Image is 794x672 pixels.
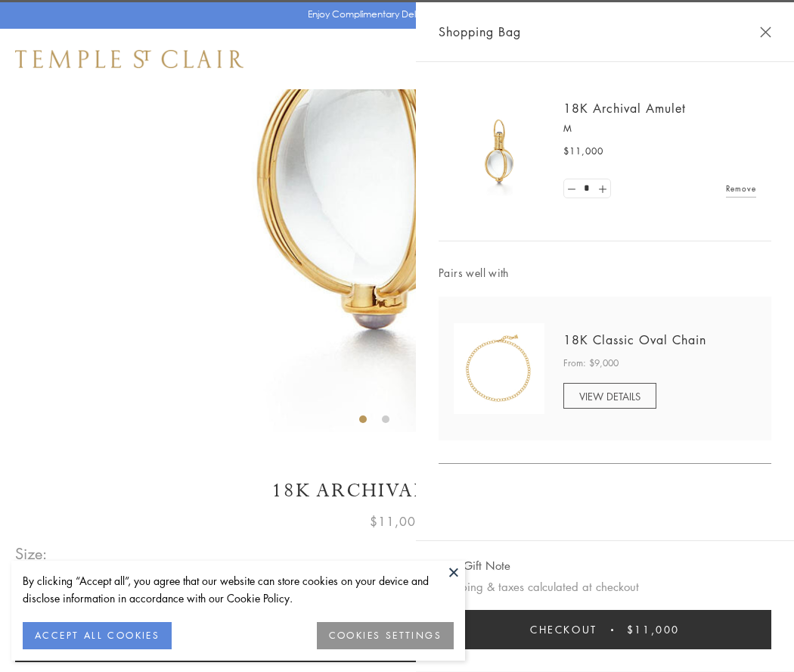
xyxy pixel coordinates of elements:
[15,478,779,504] h1: 18K Archival Amulet
[563,121,756,136] p: M
[579,389,640,403] span: VIEW DETAILS
[627,621,680,638] span: $11,000
[23,622,172,649] button: ACCEPT ALL COOKIES
[563,331,706,348] a: 18K Classic Oval Chain
[563,356,619,371] span: From: $9,000
[23,572,454,607] div: By clicking “Accept all”, you agree that our website can store cookies on your device and disclos...
[439,264,771,282] span: Pairs well with
[454,323,544,414] img: N88865-OV18
[454,106,544,197] img: 18K Archival Amulet
[15,541,48,566] span: Size:
[564,179,579,198] a: Set quantity to 0
[760,26,771,38] button: Close Shopping Bag
[530,621,597,638] span: Checkout
[563,100,686,117] a: 18K Archival Amulet
[726,180,756,197] a: Remove
[563,383,656,409] a: VIEW DETAILS
[563,144,603,159] span: $11,000
[370,512,424,531] span: $11,000
[439,610,771,649] button: Checkout $11,000
[308,7,479,22] p: Enjoy Complimentary Delivery & Returns
[439,556,510,575] button: Add Gift Note
[439,577,771,596] p: Shipping & taxes calculated at checkout
[317,622,454,649] button: COOKIES SETTINGS
[15,50,243,68] img: Temple St. Clair
[439,22,521,42] span: Shopping Bag
[594,179,609,198] a: Set quantity to 2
